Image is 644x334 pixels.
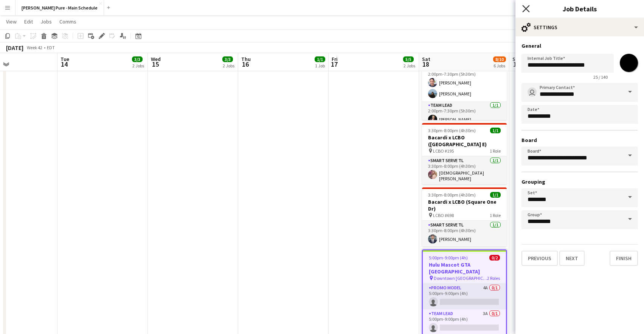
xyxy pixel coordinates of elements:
span: 19 [511,60,521,69]
div: [DATE] [6,44,23,52]
app-card-role: Promo model4A0/15:00pm-9:00pm (4h) [423,284,506,309]
div: EDT [47,45,55,50]
span: 5/5 [403,56,414,62]
span: 1 Role [490,148,501,154]
span: 3:30pm-8:00pm (4h30m) [428,128,476,133]
span: 3/3 [132,56,143,62]
app-job-card: 3:30pm-8:00pm (4h30m)1/1Bacardi x LCBO (Square One Dr) LCBO #6981 RoleSmart Serve TL1/13:30pm-8:0... [422,187,507,247]
span: Fri [332,56,338,62]
div: 6 Jobs [493,63,506,69]
span: Downtown [GEOGRAPHIC_DATA] [434,275,487,281]
h3: Bacardi x LCBO ([GEOGRAPHIC_DATA] E) [422,134,507,148]
span: 2 Roles [487,275,500,281]
div: 2 Jobs [132,63,144,69]
h3: General [521,42,638,49]
span: 3/3 [222,56,233,62]
span: 15 [150,60,161,69]
h3: Bacardi x LCBO (Square One Dr) [422,198,507,212]
div: 1 Job [315,63,325,69]
h3: Board [521,137,638,144]
a: Comms [56,17,79,27]
button: Finish [610,251,638,266]
app-card-role: Smart Serve TL1/13:30pm-8:00pm (4h30m)[PERSON_NAME] [422,221,507,247]
a: View [3,17,20,27]
div: Settings [515,18,644,36]
a: Edit [21,17,36,27]
span: Edit [24,18,33,25]
h3: Job Details [515,4,644,14]
app-card-role: Brand Ambassador2/22:00pm-7:30pm (5h30m)[PERSON_NAME][PERSON_NAME] [422,64,507,101]
button: [PERSON_NAME] Pure - Main Schedule [16,0,104,15]
span: Comms [59,18,76,25]
app-card-role: Smart Serve TL1/13:30pm-8:00pm (4h30m)[DEMOGRAPHIC_DATA][PERSON_NAME] [422,156,507,184]
span: 16 [240,60,251,69]
span: Tue [61,56,69,62]
span: 1/1 [490,192,501,198]
span: 3:30pm-8:00pm (4h30m) [428,192,476,198]
span: 18 [421,60,430,69]
span: LCBO #698 [433,212,454,218]
app-card-role: Team Lead1/12:00pm-7:30pm (5h30m)[PERSON_NAME] [422,101,507,127]
h3: Hulu Mascot GTA [GEOGRAPHIC_DATA] [423,261,506,275]
span: 8/10 [493,56,506,62]
button: Next [559,251,585,266]
span: Jobs [40,18,52,25]
div: 2 Jobs [223,63,234,69]
h3: Grouping [521,178,638,185]
span: Week 42 [25,45,44,50]
span: 17 [331,60,338,69]
span: 1/1 [490,128,501,133]
span: Thu [241,56,251,62]
span: View [6,18,17,25]
app-job-card: 3:30pm-8:00pm (4h30m)1/1Bacardi x LCBO ([GEOGRAPHIC_DATA] E) LCBO #1951 RoleSmart Serve TL1/13:30... [422,123,507,184]
span: 14 [59,60,69,69]
span: 1/1 [315,56,325,62]
button: Previous [521,251,558,266]
span: 25 / 140 [587,74,614,80]
div: 2 Jobs [403,63,415,69]
span: Sun [512,56,521,62]
span: Sat [422,56,430,62]
span: 5:00pm-9:00pm (4h) [429,255,468,261]
span: LCBO #195 [433,148,454,154]
span: 1 Role [490,212,501,218]
span: 0/2 [489,255,500,261]
a: Jobs [37,17,55,27]
span: Wed [151,56,161,62]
